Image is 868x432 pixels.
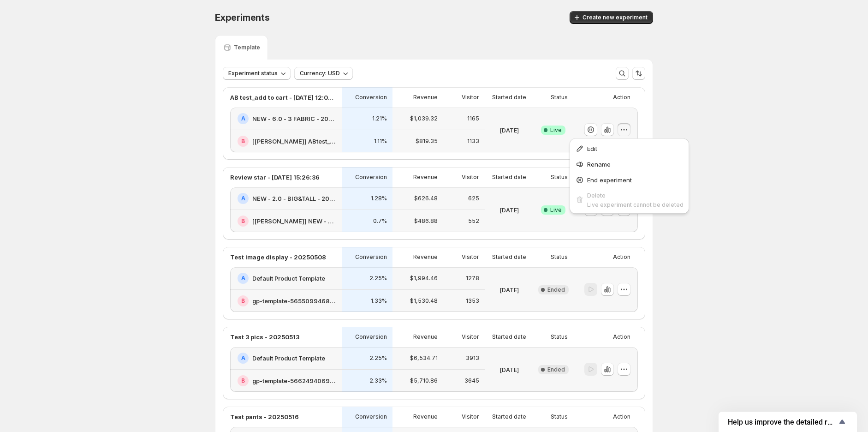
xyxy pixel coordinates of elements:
p: 1353 [466,297,479,305]
p: [DATE] [499,126,519,135]
div: Delete [587,191,684,200]
p: Revenue [413,253,438,261]
p: 1278 [466,275,479,282]
span: Currency: USD [300,70,340,77]
p: 1.11% [374,138,387,145]
p: $6,534.71 [410,354,438,362]
p: 0.7% [373,217,387,225]
p: Action [613,94,630,101]
span: Ended [547,286,565,294]
button: Create new experiment [570,11,653,24]
button: DeleteLive experiment cannot be deleted [572,188,686,211]
p: [DATE] [499,285,519,294]
p: $1,039.32 [410,115,438,122]
button: Edit [572,141,686,156]
h2: A [241,354,245,362]
p: Action [613,413,630,420]
h2: B [241,297,245,305]
span: Create new experiment [583,14,648,21]
h2: gp-template-566249406907548523 [252,376,336,385]
h2: gp-template-565509946817381267 [252,296,336,306]
p: Revenue [413,333,438,341]
p: 1.28% [371,195,387,202]
h2: B [241,377,245,384]
span: Experiments [215,12,270,23]
p: $1,530.48 [410,297,438,305]
span: Live [550,126,562,134]
p: Started date [492,94,526,101]
h2: A [241,275,245,282]
p: $486.88 [414,217,438,225]
p: 1.21% [372,115,387,122]
p: Revenue [413,94,438,101]
p: Status [551,94,568,101]
p: Status [551,253,568,261]
p: 1.33% [371,297,387,305]
h2: A [241,195,245,202]
span: Live [550,206,562,214]
p: 2.33% [369,377,387,384]
p: 2.25% [369,275,387,282]
span: Experiment status [228,70,278,77]
p: $819.35 [416,138,438,145]
p: Revenue [413,413,438,420]
p: Conversion [355,253,387,261]
p: Started date [492,333,526,341]
p: Status [551,333,568,341]
h2: NEW - 2.0 - BIG&TALL - 20250709 [252,194,336,203]
h2: NEW - 6.0 - 3 FABRIC - 20250722 [252,114,336,123]
h2: A [241,115,245,122]
p: $1,994.46 [410,275,438,282]
p: Started date [492,253,526,261]
p: 625 [468,195,479,202]
button: Sort the results [632,67,645,80]
p: Review star - [DATE] 15:26:36 [230,173,320,182]
h2: [[PERSON_NAME]] ABtest_B_NEW - 6.0 - 3 FABRIC - 20250910 [252,137,336,146]
h2: Default Product Template [252,354,325,363]
p: Visitor [462,174,479,181]
h2: [[PERSON_NAME]] NEW - 2.0 - BIG&amp;TALL - 20250912 [252,216,336,226]
p: Started date [492,413,526,420]
span: Live experiment cannot be deleted [587,201,684,208]
p: Conversion [355,413,387,420]
p: $5,710.86 [410,377,438,384]
span: Ended [547,366,565,373]
p: AB test_add to cart - [DATE] 12:06:02 [230,93,336,102]
p: 3913 [466,354,479,362]
p: 2.25% [369,354,387,362]
p: 3645 [464,377,479,384]
button: Show survey - Help us improve the detailed report for A/B campaigns [728,416,848,427]
p: 1133 [467,138,479,145]
p: 552 [468,217,479,225]
p: 1165 [467,115,479,122]
button: Rename [572,157,686,172]
p: Template [234,44,260,51]
p: Action [613,253,630,261]
span: Help us improve the detailed report for A/B campaigns [728,418,837,426]
p: Status [551,413,568,420]
span: Edit [587,145,597,152]
p: Visitor [462,333,479,341]
p: Revenue [413,174,438,181]
p: Conversion [355,333,387,341]
p: Visitor [462,413,479,420]
p: Visitor [462,94,479,101]
span: Rename [587,161,611,168]
p: [DATE] [499,365,519,374]
p: Test pants - 20250516 [230,412,299,421]
h2: B [241,138,245,145]
p: Conversion [355,94,387,101]
button: Currency: USD [294,67,353,80]
p: Visitor [462,253,479,261]
p: Action [613,333,630,341]
p: Test image display - 20250508 [230,252,326,262]
button: End experiment [572,173,686,187]
p: [DATE] [499,205,519,215]
span: End experiment [587,176,632,184]
h2: Default Product Template [252,274,325,283]
button: Experiment status [223,67,291,80]
p: Conversion [355,174,387,181]
p: Started date [492,174,526,181]
p: $626.48 [414,195,438,202]
h2: B [241,217,245,225]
